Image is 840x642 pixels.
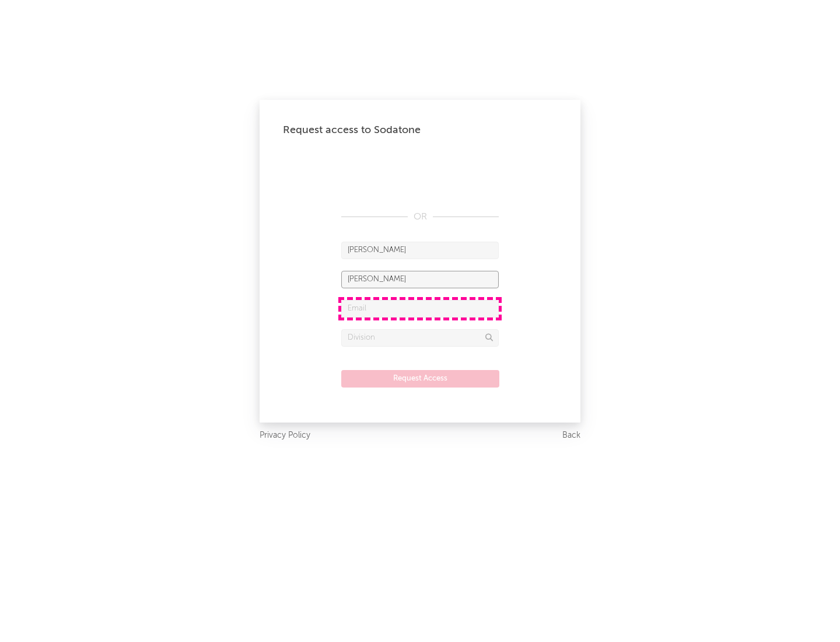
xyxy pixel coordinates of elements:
[341,300,499,317] input: Email
[341,370,499,388] button: Request Access
[283,123,557,137] div: Request access to Sodatone
[562,428,580,443] a: Back
[341,242,499,259] input: First Name
[341,210,499,224] div: OR
[260,428,310,443] a: Privacy Policy
[341,329,499,347] input: Division
[341,271,499,288] input: Last Name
